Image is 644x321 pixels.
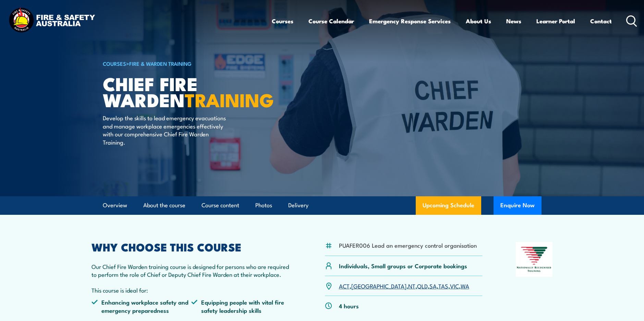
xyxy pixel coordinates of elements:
[339,282,469,290] p: , , , , , , ,
[416,196,481,215] a: Upcoming Schedule
[351,282,406,290] a: [GEOGRAPHIC_DATA]
[92,242,292,251] h2: WHY CHOOSE THIS COURSE
[461,282,469,290] a: WA
[272,12,293,30] a: Courses
[103,75,272,107] h1: Chief Fire Warden
[438,282,448,290] a: TAS
[143,196,185,214] a: About the course
[92,286,292,294] p: This course is ideal for:
[185,85,274,113] strong: TRAINING
[339,302,359,310] p: 4 hours
[103,114,228,146] p: Develop the skills to lead emergency evacuations and manage workplace emergencies effectively wit...
[506,12,521,30] a: News
[536,12,575,30] a: Learner Portal
[339,262,467,270] p: Individuals, Small groups or Corporate bookings
[429,282,437,290] a: SA
[92,262,292,279] p: Our Chief Fire Warden training course is designed for persons who are required to perform the rol...
[202,196,239,214] a: Course content
[339,241,477,249] li: PUAFER006 Lead an emergency control organisation
[255,196,272,214] a: Photos
[466,12,491,30] a: About Us
[339,282,350,290] a: ACT
[408,282,415,290] a: NT
[103,60,126,67] a: COURSES
[191,298,291,314] li: Equipping people with vital fire safety leadership skills
[369,12,451,30] a: Emergency Response Services
[92,298,192,314] li: Enhancing workplace safety and emergency preparedness
[129,60,192,67] a: Fire & Warden Training
[103,196,127,214] a: Overview
[308,12,354,30] a: Course Calendar
[417,282,428,290] a: QLD
[494,196,542,215] button: Enquire Now
[288,196,308,214] a: Delivery
[103,59,272,67] h6: >
[590,12,612,30] a: Contact
[450,282,459,290] a: VIC
[516,242,553,277] img: Nationally Recognised Training logo.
